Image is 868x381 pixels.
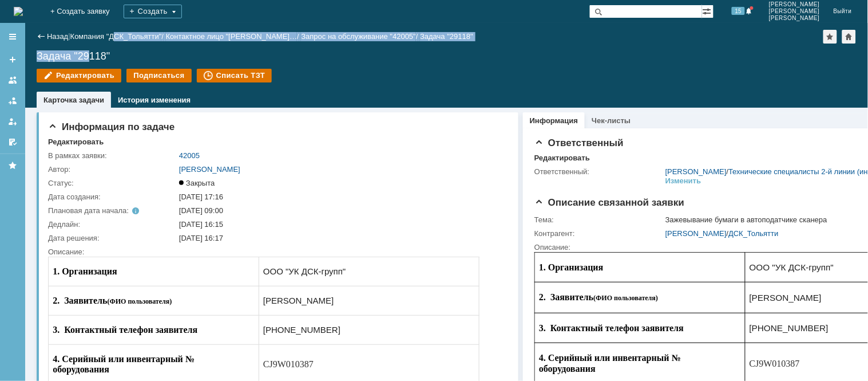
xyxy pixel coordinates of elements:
span: 1. Организация [5,10,69,20]
span: , [294,167,296,176]
span: этаж [276,166,294,176]
div: Сделать домашней страницей [842,30,856,44]
span: (ФИО пользователя) [60,41,124,49]
span: Северная, 39, [215,172,272,182]
div: / [166,32,302,41]
div: Ответственный: [534,167,663,176]
img: logo [14,7,23,16]
span: CJ9W010387 [215,107,265,116]
span: , [296,172,298,182]
span: МФУ [215,142,234,151]
span: 1. Организация [5,10,69,19]
span: [PHONE_NUMBER] [215,71,294,81]
a: ДСК_Тольятти [729,229,779,238]
a: Заявки на командах [3,71,22,89]
div: [DATE] 09:00 [179,206,507,215]
span: Ответственный [534,138,624,148]
span: Описание связанной заявки [534,197,684,208]
span: кабинет [310,167,339,176]
a: Запрос на обслуживание "42005" [301,32,416,41]
span: [PERSON_NAME] [769,1,820,8]
div: Редактировать [534,154,590,163]
span: [PERSON_NAME] [161,337,238,347]
span: Имеется дефект крышки сканера (не прижимается один угол со стороны [PERSON_NAME], приходится его ... [215,202,424,288]
span: 7. Описание проблемы [5,202,99,211]
span: 15 [732,7,745,15]
span: (адрес, № комнаты) [107,167,173,176]
div: / [301,32,420,41]
div: Задача "29118" [37,50,857,62]
div: Описание: [48,248,509,257]
a: Контактное лицо "[PERSON_NAME]… [166,32,298,41]
span: [PERSON_NAME] [82,337,158,347]
span: Pantum BM5100FDN [234,142,318,151]
span: уважением [66,316,114,326]
div: Дата решения: [48,234,177,243]
a: Мои согласования [3,133,22,151]
div: Тема: [534,215,663,225]
div: Изменить [665,176,701,186]
span: 5. Тип оборудования, модель [5,142,125,151]
span: 3. Контактный телефон заявителя [5,71,149,81]
a: Информация [530,116,578,125]
span: 108 [298,172,311,182]
span: Информация по задаче [48,121,175,132]
a: Карточка задачи [43,96,104,104]
span: кабинет [311,172,341,182]
a: Чек-листы [592,116,631,125]
span: 108 [296,167,310,176]
span: , [113,316,116,326]
div: Редактировать [48,138,104,147]
span: CJ9W010387 [215,103,265,112]
a: Мои заявки [3,112,22,131]
a: Компания "ДСК_Тольятти" [70,32,162,41]
span: [PHONE_NUMBER] [215,68,292,78]
div: Автор: [48,165,177,174]
div: [DATE] 16:15 [179,220,507,229]
div: Создать [124,5,182,18]
span: (ФИО пользователя) [60,42,124,50]
span: Расширенный поиск [702,5,714,16]
div: В рамках заявки: [48,151,177,160]
span: 1 [272,172,278,182]
span: 4. Серийный или инвентарный № оборудования [5,101,156,121]
div: Контрагент: [534,229,663,238]
div: / [70,32,166,41]
span: Северная, 39, [215,166,271,176]
span: 7. Описание проблемы [5,195,99,205]
span: 6. Размещение аппарата [5,171,107,181]
span: ООО "УК ДСК-групп" [215,10,300,20]
span: С [57,316,64,326]
span: Системный [69,349,105,357]
a: Заявки в моей ответственности [3,92,22,110]
span: 5. Тип оборудования, модель [5,137,125,147]
span: [PERSON_NAME] [215,39,286,49]
a: [PERSON_NAME] [665,167,727,176]
a: История изменения [118,96,191,104]
span: 3. Контактный телефон заявителя [5,68,149,78]
span: [PERSON_NAME] [769,15,820,22]
span: M.: [PHONE_NUMBER] [164,368,245,377]
a: [PERSON_NAME] [179,165,240,174]
a: Назад [47,32,68,41]
div: Дедлайн: [48,220,177,229]
div: [DATE] 17:16 [179,193,507,202]
span: Закрыта [179,179,215,187]
span: ООО "УК ДСК-групп" [215,10,298,19]
span: администратор [107,349,156,357]
div: Статус: [48,179,177,188]
span: МФУ [215,137,234,147]
div: [DATE] 16:17 [179,234,507,243]
span: 2. Заявитель [5,40,59,50]
span: [PERSON_NAME] [215,41,287,50]
span: 4. Серийный или инвентарный № оборудования [5,97,156,117]
a: [PERSON_NAME] [665,229,727,238]
span: этаж [277,172,296,182]
a: 42005 [179,151,200,160]
span: 6. Размещение аппарата [5,166,107,176]
a: Перейти на домашнюю страницу [14,7,23,16]
div: Дата создания: [48,193,177,202]
span: (адрес, № комнаты) [107,172,175,181]
div: Плановая дата начала: [48,206,163,215]
span: [PERSON_NAME] [769,8,820,15]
